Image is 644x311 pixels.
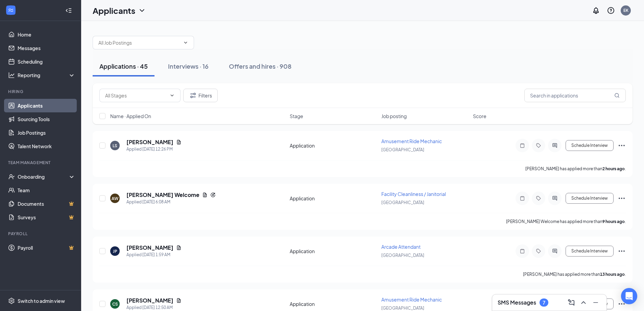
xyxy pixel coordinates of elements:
[290,142,377,149] div: Application
[566,140,614,151] button: Schedule Interview
[183,40,188,45] svg: ChevronDown
[381,113,407,119] span: Job posting
[126,146,182,153] div: Applied [DATE] 12:26 PM
[8,72,15,79] svg: Analysis
[590,297,601,308] button: Minimize
[518,143,526,148] svg: Note
[168,62,209,70] div: Interviews · 16
[381,200,424,205] span: [GEOGRAPHIC_DATA]
[113,248,117,254] div: JP
[518,248,526,254] svg: Note
[618,247,626,255] svg: Ellipses
[93,5,135,16] h1: Applicants
[8,89,74,94] div: Hiring
[381,306,424,311] span: [GEOGRAPHIC_DATA]
[290,301,377,307] div: Application
[126,138,173,146] h5: [PERSON_NAME]
[567,298,575,307] svg: ComposeMessage
[525,166,626,172] p: [PERSON_NAME] has applied more than .
[202,192,208,198] svg: Document
[524,89,626,102] input: Search in applications
[592,298,600,307] svg: Minimize
[112,301,118,307] div: CS
[183,89,218,102] button: Filter Filters
[566,246,614,257] button: Schedule Interview
[176,298,182,303] svg: Document
[290,195,377,202] div: Application
[126,304,182,311] div: Applied [DATE] 12:50 AM
[138,6,146,15] svg: ChevronDown
[534,248,543,254] svg: Tag
[618,300,626,308] svg: Ellipses
[566,193,614,204] button: Schedule Interview
[18,72,76,79] div: Reporting
[551,196,559,201] svg: ActiveChat
[290,248,377,254] div: Application
[18,173,70,180] div: Onboarding
[126,199,216,205] div: Applied [DATE] 6:08 AM
[18,112,75,126] a: Sourcing Tools
[113,143,117,149] div: LS
[618,194,626,202] svg: Ellipses
[290,113,303,119] span: Stage
[551,248,559,254] svg: ActiveChat
[99,62,148,70] div: Applications · 45
[602,166,625,171] b: 2 hours ago
[381,147,424,152] span: [GEOGRAPHIC_DATA]
[176,245,182,250] svg: Document
[112,196,118,201] div: AW
[18,99,75,112] a: Applicants
[18,28,75,41] a: Home
[523,271,626,277] p: [PERSON_NAME] has applied more than .
[7,7,14,14] svg: WorkstreamLogo
[534,143,543,148] svg: Tag
[176,139,182,145] svg: Document
[618,141,626,150] svg: Ellipses
[18,55,75,68] a: Scheduling
[8,231,74,237] div: Payroll
[229,62,291,70] div: Offers and hires · 908
[623,7,628,13] div: EK
[18,241,75,254] a: PayrollCrown
[169,93,175,98] svg: ChevronDown
[18,297,65,304] div: Switch to admin view
[381,296,442,303] span: Amusement Ride Mechanic
[381,191,446,197] span: Facility Cleanliness / Janitorial
[543,300,545,306] div: 7
[498,299,536,306] h3: SMS Messages
[18,183,75,197] a: Team
[126,191,199,199] h5: [PERSON_NAME] Welcome
[534,196,543,201] svg: Tag
[592,6,600,15] svg: Notifications
[65,7,72,14] svg: Collapse
[381,253,424,258] span: [GEOGRAPHIC_DATA]
[126,297,173,304] h5: [PERSON_NAME]
[18,41,75,55] a: Messages
[579,298,588,307] svg: ChevronUp
[518,196,526,201] svg: Note
[551,143,559,148] svg: ActiveChat
[8,297,15,304] svg: Settings
[18,210,75,224] a: SurveysCrown
[381,138,442,144] span: Amusement Ride Mechanic
[105,92,167,99] input: All Stages
[18,126,75,139] a: Job Postings
[210,192,216,198] svg: Reapply
[126,251,182,258] div: Applied [DATE] 1:59 AM
[18,139,75,153] a: Talent Network
[110,113,151,119] span: Name · Applied On
[506,219,626,224] p: [PERSON_NAME] Welcome has applied more than .
[607,6,615,15] svg: QuestionInfo
[473,113,486,119] span: Score
[18,197,75,210] a: DocumentsCrown
[98,39,180,46] input: All Job Postings
[8,173,15,180] svg: UserCheck
[621,288,637,304] div: Open Intercom Messenger
[578,297,589,308] button: ChevronUp
[126,244,173,251] h5: [PERSON_NAME]
[614,93,620,98] svg: MagnifyingGlass
[381,244,421,250] span: Arcade Attendant
[8,160,74,165] div: Team Management
[602,219,625,224] b: 9 hours ago
[566,297,577,308] button: ComposeMessage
